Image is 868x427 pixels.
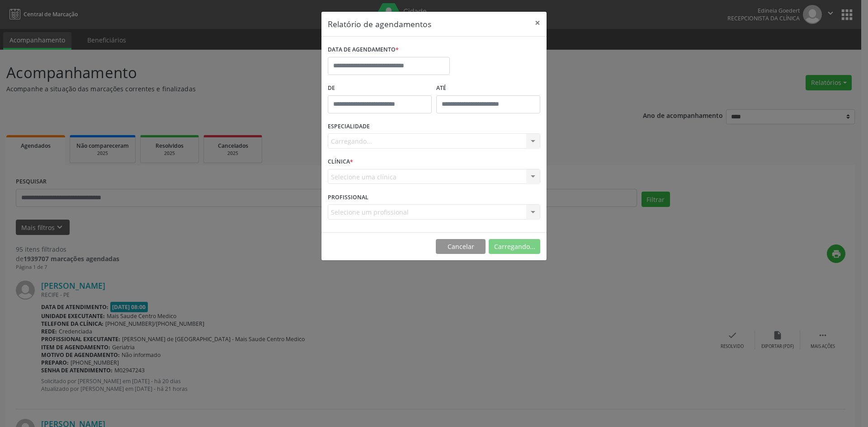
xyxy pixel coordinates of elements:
label: DATA DE AGENDAMENTO [328,43,399,57]
label: PROFISSIONAL [328,190,368,204]
label: CLÍNICA [328,155,353,169]
label: De [328,81,432,95]
button: Carregando... [489,239,540,254]
h5: Relatório de agendamentos [328,18,431,30]
label: ATÉ [436,81,540,95]
button: Close [528,12,547,34]
label: ESPECIALIDADE [328,120,370,134]
button: Cancelar [436,239,486,254]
